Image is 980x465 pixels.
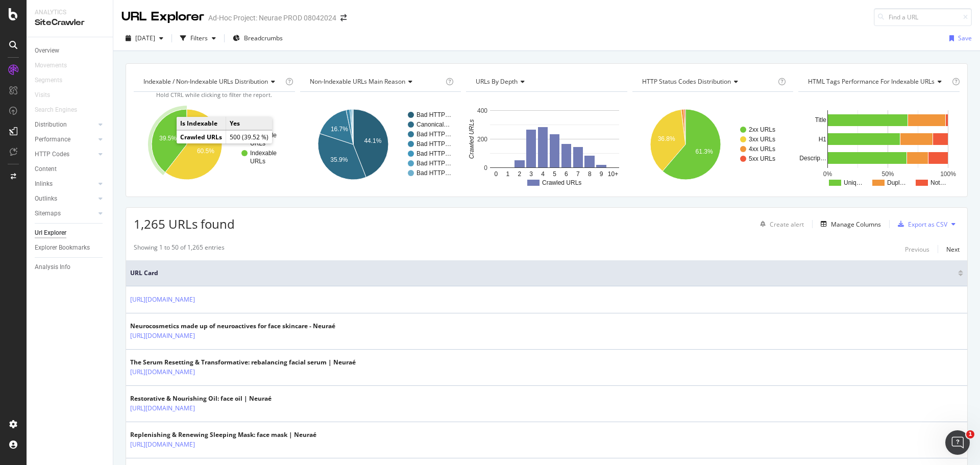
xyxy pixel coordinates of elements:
text: 0 [484,164,488,172]
div: Sitemaps [35,208,61,219]
a: Outlinks [35,193,95,204]
svg: A chart. [632,100,794,189]
iframe: Intercom live chat [945,430,970,455]
button: Manage Columns [817,218,881,230]
td: Is Indexable [177,117,226,130]
a: Segments [35,75,72,86]
a: Search Engines [35,105,87,115]
span: Hold CTRL while clicking to filter the report. [156,91,272,99]
button: Breadcrumbs [229,30,287,46]
text: 4 [541,170,545,178]
text: 50% [882,170,894,178]
button: Next [946,243,960,255]
svg: A chart. [300,100,461,189]
text: 60.5% [197,148,214,155]
a: Movements [35,60,77,71]
span: URLs by Depth [476,77,518,86]
div: Next [946,245,960,254]
text: 6 [565,170,568,178]
div: Analysis Info [35,262,70,273]
text: Crawled URLs [468,119,475,159]
text: Bad HTTP… [416,131,451,138]
button: Save [945,30,972,46]
text: 2 [518,170,522,178]
div: Performance [35,134,70,145]
text: Indexable [250,150,277,157]
div: Outlinks [35,193,57,204]
a: Performance [35,134,95,145]
text: 4xx URLs [749,145,775,153]
a: [URL][DOMAIN_NAME] [130,439,195,450]
div: Overview [35,45,59,56]
div: Save [958,34,972,42]
text: 3 [530,170,533,178]
a: [URL][DOMAIN_NAME] [130,331,195,341]
text: 5 [553,170,556,178]
td: Yes [226,117,273,130]
span: 1,265 URLs found [134,215,235,232]
span: Indexable / Non-Indexable URLs distribution [143,77,268,86]
input: Find a URL [874,8,972,26]
div: Previous [905,245,929,254]
text: 16.7% [331,126,348,133]
text: 44.1% [364,137,381,144]
text: Uniq… [844,179,863,186]
a: Inlinks [35,179,95,189]
text: 0 [495,170,498,178]
div: Restorative & Nourishing Oil: face oil | Neuraé [130,394,272,403]
text: 36.8% [657,135,675,142]
text: Bad HTTP… [416,140,451,148]
text: Not… [930,179,946,186]
text: Crawled URLs [542,179,581,186]
h4: Indexable / Non-Indexable URLs Distribution [141,74,283,90]
div: Inlinks [35,179,53,189]
a: [URL][DOMAIN_NAME] [130,295,195,305]
text: 400 [477,107,487,114]
svg: A chart. [798,100,960,189]
div: Filters [190,34,208,42]
span: 1 [966,430,974,438]
text: Bad HTTP… [416,169,451,177]
div: Distribution [35,119,67,130]
a: [URL][DOMAIN_NAME] [130,367,195,377]
button: Export as CSV [894,216,947,232]
text: 5xx URLs [749,155,775,162]
text: Dupl… [887,179,906,186]
div: Search Engines [35,105,77,115]
text: 2xx URLs [749,126,775,133]
h4: HTML Tags Performance for Indexable URLs [806,74,950,90]
text: 100% [941,170,957,178]
div: HTTP Codes [35,149,69,160]
a: Analysis Info [35,262,106,273]
text: 0% [823,170,832,178]
div: SiteCrawler [35,17,105,29]
button: Previous [905,243,929,255]
a: Visits [35,90,60,101]
text: URLs [250,158,265,165]
text: 9 [600,170,603,178]
svg: A chart. [466,100,627,189]
a: Url Explorer [35,228,106,238]
text: H1 [819,136,827,143]
button: [DATE] [121,30,167,46]
div: Analytics [35,8,105,17]
div: The Serum Resetting & Transformative: rebalancing facial serum | Neuraé [130,358,356,367]
span: 2025 Sep. 24th [135,34,155,42]
span: HTTP Status Codes Distribution [642,77,731,86]
button: Create alert [756,216,804,232]
svg: A chart. [134,100,295,189]
td: Crawled URLs [177,131,226,144]
text: 200 [477,136,487,143]
button: Filters [176,30,220,46]
text: 3xx URLs [749,136,775,143]
text: 39.5% [159,135,177,142]
text: Bad HTTP… [416,160,451,167]
div: Ad-Hoc Project: Neurae PROD 08042024 [208,13,336,23]
a: Sitemaps [35,208,95,219]
div: Url Explorer [35,228,66,238]
div: Neurocosmetics made up of neuroactives for face skincare - Neuraé [130,322,335,331]
text: Bad HTTP… [416,150,451,157]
